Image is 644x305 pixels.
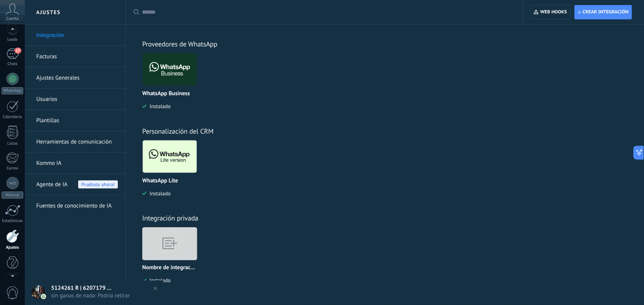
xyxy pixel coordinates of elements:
[147,103,171,110] span: Instalado
[25,195,126,216] li: Fuentes de conocimiento de IA
[142,265,195,271] p: Nombre de integración
[143,138,197,175] img: logo_main.png
[530,5,570,19] button: Web hooks
[541,9,567,15] span: Web hooks
[51,292,152,299] span: sin ganas de nada: Podría retirar
[143,51,197,88] img: logo_main.png
[2,87,23,94] div: WhatsApp
[142,53,203,121] div: WhatsApp Business
[25,89,126,110] li: Usuarios
[25,281,163,305] a: 5124261 R | 6207179 A | [PERSON_NAME]sin ganas de nada: Podría retirar
[2,115,24,120] div: Calendario
[14,48,21,54] span: 17
[36,67,118,89] a: Ajustes Generales
[147,277,171,284] span: Instalado
[36,110,118,131] a: Plantillas
[36,195,118,217] a: Fuentes de conocimiento de IA
[2,37,24,42] div: Leads
[36,174,68,195] span: Agente de IA
[142,214,198,223] a: Integración privada
[142,227,203,295] div: Nombre de integración
[575,5,632,19] button: Crear integración
[78,180,118,188] span: Pruébalo ahora!
[142,140,203,208] div: WhatsApp Lite
[25,110,126,131] li: Plantillas
[36,89,118,110] a: Usuarios
[9,180,16,187] img: Wazzup
[2,166,24,171] div: Correo
[51,284,112,292] span: 5124261 R | 6207179 A | [PERSON_NAME]
[2,245,24,250] div: Ajustes
[25,153,126,174] li: Kommo IA
[25,46,126,67] li: Facturas
[6,16,19,21] span: Cuenta
[142,40,217,48] a: Proveedores de WhatsApp
[25,131,126,153] li: Herramientas de comunicación
[147,190,171,197] span: Instalado
[143,223,197,265] img: default_logo.jpg
[36,131,118,153] a: Herramientas de comunicación
[2,219,24,224] div: Estadísticas
[142,127,214,136] a: Personalización del CRM
[142,91,190,97] p: WhatsApp Business
[25,67,126,89] li: Ajustes Generales
[583,9,629,15] span: Crear integración
[36,174,118,195] a: Agente de IAPruébalo ahora!
[25,174,126,195] li: Agente de IA
[2,141,24,146] div: Listas
[25,25,126,46] li: Integración
[36,25,118,46] a: Integración
[2,62,24,67] div: Chats
[142,178,178,184] p: WhatsApp Lite
[36,153,118,174] a: Kommo IA
[36,46,118,67] a: Facturas
[41,294,46,299] img: com.amocrm.amocrmwa.svg
[150,283,161,294] img: close_notification.svg
[2,192,23,199] div: Wazzup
